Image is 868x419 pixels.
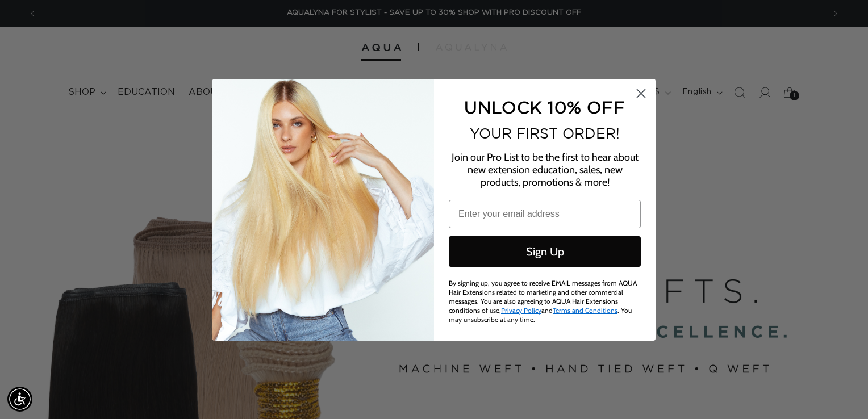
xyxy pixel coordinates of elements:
[631,83,651,103] button: Close dialog
[7,387,32,412] div: Accessibility Menu
[470,125,620,141] span: YOUR FIRST ORDER!
[553,306,617,315] a: Terms and Conditions
[212,79,434,341] img: daab8b0d-f573-4e8c-a4d0-05ad8d765127.png
[449,279,637,324] span: By signing up, you agree to receive EMAIL messages from AQUA Hair Extensions related to marketing...
[449,200,641,228] input: Enter your email address
[501,306,541,315] a: Privacy Policy
[452,151,639,188] span: Join our Pro List to be the first to hear about new extension education, sales, new products, pro...
[464,98,625,116] span: UNLOCK 10% OFF
[449,236,641,267] button: Sign Up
